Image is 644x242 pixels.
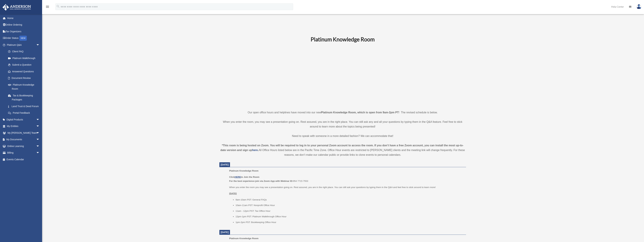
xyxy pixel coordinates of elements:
a: menu [45,6,49,9]
u: [DATE] [229,192,237,195]
a: Answered Questions [5,68,45,75]
a: Events Calendar [2,156,45,163]
a: Platinum Walkthrough [5,55,45,62]
a: Document Review [5,75,45,82]
a: Submit a Question [5,62,45,68]
strong: Platinum Knowledge Room, which is open from 9am-2pm PT [321,111,399,114]
a: My Documentsarrow_drop_down [2,136,45,143]
span: arrow_drop_down [36,42,43,48]
a: Online Learningarrow_drop_down [2,143,45,150]
a: Portal Feedback [5,110,45,116]
a: Client FAQ [5,48,45,55]
a: here [252,149,258,152]
li: 10am-11am PST: Nonprofit Office Hour [236,203,464,207]
a: Tax & Bookkeeping Packages [5,92,45,103]
strong: . [258,149,258,152]
li: 12pm-1pm PST: Platinum Walkthrough Office Hour [236,215,464,219]
a: Land Trust & Deed Forum [5,103,45,110]
p: 954 7715 7553 [229,175,464,183]
strong: *This room is being hosted on Zoom. You will be required to log in to your personal Zoom account ... [220,144,464,152]
a: Home [2,15,45,22]
span: Platinum Knowledge Room [229,170,258,172]
b: For the best experience join via Zoom App with Webinar ID: [229,180,293,182]
a: Digital Productsarrow_drop_down [2,116,45,123]
p: When you enter the room you may see a presentation going on. Rest assured, you are in the right p... [229,185,464,189]
a: Tax Organizers [2,28,45,35]
p: Need to speak with someone in a more detailed fashion? We can accommodate that! [219,134,466,138]
a: HERE [235,176,241,178]
p: Our open office hours and helplines have moved into our new ! The revised schedule is below. [219,110,466,115]
div: All Office Hours listed below are in the Pacific Time Zone. Office Hour events are restricted to ... [219,143,466,157]
a: Online Ordering [2,22,45,28]
img: User Pic [636,4,641,9]
span: [DATE] [221,231,229,234]
b: Click to Join the Room [229,176,259,178]
a: Platinum Knowledge Room [5,81,43,92]
iframe: 231110_Toby_KnowledgeRoom [292,47,393,104]
span: arrow_drop_down [36,116,43,123]
span: arrow_drop_down [36,123,43,130]
li: 1pm-2pm PST: Bookkeeping Office Hour [236,220,464,224]
a: My [PERSON_NAME] Teamarrow_drop_down [2,129,45,136]
span: arrow_drop_down [36,129,43,136]
a: My Entitiesarrow_drop_down [2,123,45,130]
span: [DATE] [221,163,229,166]
b: Platinum Knowledge Room [311,36,375,43]
i: menu [45,5,49,9]
span: arrow_drop_down [36,143,43,150]
span: Platinum Knowledge Room [229,237,258,240]
span: arrow_drop_down [36,150,43,156]
div: NEW [19,36,27,41]
li: 9am-10am PST: General FAQs [236,198,464,202]
img: Anderson Advisors Platinum Portal [2,4,32,11]
a: Platinum Q&Aarrow_drop_down [2,42,45,48]
span: arrow_drop_down [36,136,43,143]
p: When you enter the room, you may see a presentation going on. Rest assured, you are in the right ... [219,120,466,129]
i: search [56,5,60,8]
a: Billingarrow_drop_down [2,150,45,156]
li: 11am - 12pm PST: Tax Office Hour [236,209,464,213]
a: Order StatusNEW [2,35,45,42]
